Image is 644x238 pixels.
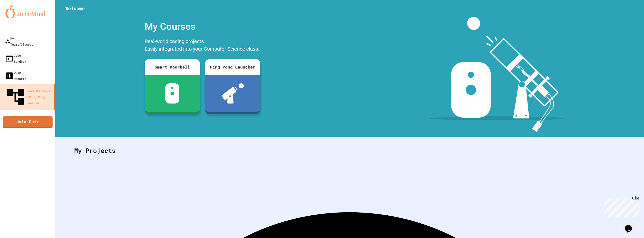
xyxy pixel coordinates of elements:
div: My Teams/Classes [5,35,33,47]
div: Code Sandbox [5,52,26,64]
div: My Courses [142,17,263,36]
iframe: chat widget [602,196,639,217]
a: Join Quiz [3,116,53,128]
div: Chat with us now!Close [2,2,35,32]
div: Smart Doorbell [145,59,200,75]
div: My Projects [69,141,630,160]
img: logo-orange.svg [5,5,50,18]
img: ppl-with-ball.png [222,83,244,104]
div: Real-world coding projects. Easily integrated into your Computer Science class. [142,36,263,55]
img: banner-image-my-projects.png [429,17,564,132]
iframe: chat widget [623,218,639,233]
div: Ping Pong Launcher [205,59,260,75]
div: Quiz Reports [5,70,26,82]
img: sdb-white.svg [165,83,180,104]
div: Smart Doorbell & Ping Pong Launcher [5,87,52,107]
